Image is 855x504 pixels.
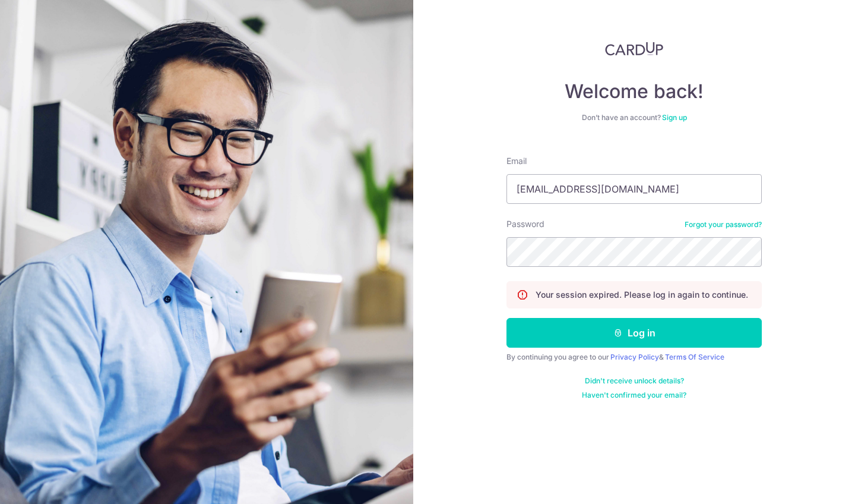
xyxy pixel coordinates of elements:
p: Your session expired. Please log in again to continue. [536,289,748,301]
a: Forgot your password? [685,220,762,229]
a: Terms Of Service [665,352,724,361]
button: Log in [506,318,762,348]
img: CardUp Logo [605,42,663,56]
a: Haven't confirmed your email? [582,390,686,400]
input: Enter your Email [506,174,762,204]
a: Privacy Policy [610,352,659,361]
div: Don’t have an account? [506,113,762,122]
a: Didn't receive unlock details? [585,376,684,386]
div: By continuing you agree to our & [506,352,762,362]
h4: Welcome back! [506,80,762,103]
label: Email [506,155,527,167]
label: Password [506,218,544,230]
a: Sign up [662,113,687,122]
